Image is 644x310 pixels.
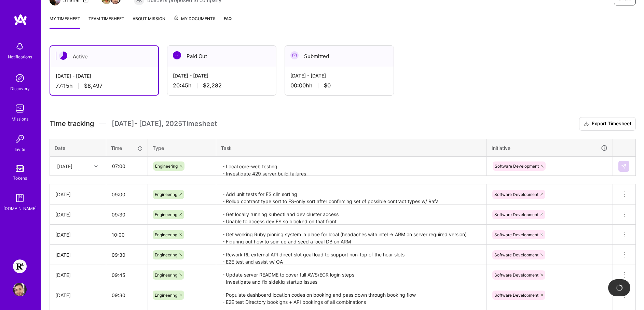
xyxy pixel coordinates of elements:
input: HH:MM [106,226,148,244]
a: My Documents [174,15,216,29]
a: My timesheet [50,15,80,29]
div: [DATE] - [DATE] [173,72,271,79]
div: [DATE] - [DATE] [56,72,153,80]
textarea: - Get working Ruby pinning system in place for local (headaches with intel -> ARM on server requi... [217,225,486,244]
a: User Avatar [11,283,28,296]
span: $8,497 [84,82,102,89]
img: tokens [16,165,24,172]
textarea: - Populate dashboard location codes on booking and pass down through booking flow - E2E test Dire... [217,286,486,305]
div: Missions [12,115,28,123]
th: Task [216,139,487,157]
span: [DATE] - [DATE] , 2025 Timesheet [112,119,217,128]
div: Discovery [10,85,30,92]
img: Invite [13,132,27,146]
input: HH:MM [106,185,148,203]
i: icon Chevron [94,165,98,168]
div: 20:45 h [173,82,271,89]
div: null [618,161,630,172]
textarea: - Get locally running kubectl and dev cluster access - Unable to access dev ES so blocked on that... [217,205,486,224]
input: HH:MM [106,206,148,224]
input: HH:MM [107,157,147,175]
div: Time [111,144,143,152]
div: Initiative [492,144,608,152]
textarea: - Update server README to cover full AWS/ECR login steps - Investigate and fix sidekiq startup is... [217,266,486,284]
img: guide book [13,191,27,205]
textarea: - Rework RL external API direct slot gcal load to support non-top of the hour slots - E2E test an... [217,245,486,264]
div: Submitted [285,46,394,67]
i: icon Download [584,121,589,128]
img: bell [13,40,27,53]
img: Resilience Lab: Building a Health Tech Platform [13,259,27,273]
a: Resilience Lab: Building a Health Tech Platform [11,259,28,273]
img: Submitted [290,51,299,59]
div: Invite [15,146,25,153]
span: Software Development [494,293,538,298]
span: Engineering [155,232,177,237]
a: FAQ [224,15,232,29]
img: Paid Out [173,51,181,59]
th: Date [50,139,106,157]
span: Software Development [494,212,538,217]
div: [DATE] [55,251,100,258]
img: Active [59,52,67,60]
span: Engineering [155,293,177,298]
input: HH:MM [106,286,148,304]
div: Paid Out [167,46,276,67]
div: [DATE] [55,292,100,299]
input: HH:MM [106,246,148,264]
div: [DATE] - [DATE] [290,72,388,79]
div: [DATE] [55,211,100,218]
th: Type [148,139,216,157]
span: Engineering [155,272,177,278]
button: Export Timesheet [579,117,636,131]
textarea: - Add unit tests for ES clin sorting - Rollup contract type sort to ES-only sort after confirming... [217,185,486,204]
span: Engineering [155,252,177,257]
span: Software Development [494,272,538,278]
div: Notifications [8,53,32,60]
span: My Documents [174,15,216,23]
img: loading [615,284,624,292]
img: teamwork [13,102,27,115]
span: Engineering [155,164,178,169]
div: [DATE] [55,271,100,279]
span: Software Development [495,164,539,169]
img: logo [14,14,27,26]
span: Software Development [494,192,538,197]
a: Team timesheet [88,15,124,29]
div: [DATE] [55,191,100,198]
span: Engineering [155,212,177,217]
span: Engineering [155,192,177,197]
textarea: - Local core-web testing - Investigate 429 server build failures - Deploy FF to prod - Update mat... [217,157,486,175]
a: About Mission [133,15,165,29]
div: Tokens [13,174,27,182]
div: 00:00h h [290,82,388,89]
img: User Avatar [13,283,27,296]
span: $0 [324,82,331,89]
span: Software Development [494,232,538,237]
img: Submit [621,164,627,169]
span: Software Development [494,252,538,257]
div: [DOMAIN_NAME] [3,205,37,212]
div: 77:15 h [56,82,153,89]
div: [DATE] [55,231,100,238]
img: discovery [13,71,27,85]
div: Active [50,46,158,67]
div: [DATE] [57,163,72,170]
input: HH:MM [106,266,148,284]
span: $2,282 [203,82,222,89]
span: Time tracking [50,119,94,128]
